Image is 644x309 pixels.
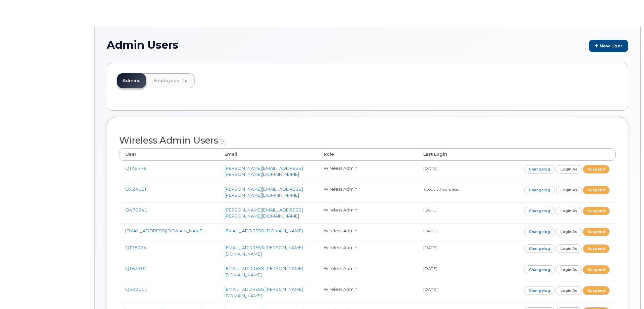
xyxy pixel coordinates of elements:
td: Wireless Admin [318,182,417,202]
td: Wireless Admin [318,261,417,282]
th: User [119,148,218,160]
a: Changelog [524,207,555,215]
a: [PERSON_NAME][EMAIL_ADDRESS][PERSON_NAME][DOMAIN_NAME] [224,207,303,219]
a: Changelog [524,244,555,253]
a: Login as [556,165,582,173]
a: Changelog [524,265,555,274]
a: Suspend [583,207,610,215]
td: Wireless Admin [318,161,417,182]
a: Suspend [583,186,610,194]
a: Changelog [524,186,555,194]
a: [EMAIL_ADDRESS][DOMAIN_NAME] [125,228,204,233]
h1: Admin Users [107,39,628,52]
h2: Wireless Admin Users [119,136,616,146]
a: [EMAIL_ADDRESS][PERSON_NAME][DOMAIN_NAME] [224,266,303,277]
a: Suspend [583,244,610,253]
small: (9) [218,138,226,145]
a: Q502111 [125,286,147,292]
a: Changelog [524,165,555,173]
a: Employees14 [148,73,195,88]
a: QT38024 [125,245,147,250]
a: Login as [556,244,582,253]
td: Wireless Admin [318,282,417,303]
a: Login as [556,286,582,295]
a: Changelog [524,228,555,236]
th: Last Login [417,148,516,160]
small: [DATE] [423,266,437,271]
a: [PERSON_NAME][EMAIL_ADDRESS][PERSON_NAME][DOMAIN_NAME] [224,165,303,177]
a: QTA9776 [125,165,147,171]
small: about 5 hours ago [423,187,459,192]
a: Q470941 [125,207,147,213]
small: [DATE] [423,228,437,233]
a: [EMAIL_ADDRESS][DOMAIN_NAME] [224,228,303,233]
a: [PERSON_NAME][EMAIL_ADDRESS][PERSON_NAME][DOMAIN_NAME] [224,186,303,198]
a: QTB3102 [125,266,147,271]
a: [EMAIL_ADDRESS][PERSON_NAME][DOMAIN_NAME] [224,286,303,298]
a: Login as [556,228,582,236]
small: [DATE] [423,166,437,171]
a: Suspend [583,265,610,274]
td: Wireless Admin [318,223,417,240]
span: 14 [179,78,189,84]
small: [DATE] [423,287,437,292]
small: [DATE] [423,207,437,213]
a: Suspend [583,165,610,173]
a: QXZ4GET [125,186,147,192]
a: Login as [556,265,582,274]
a: New User [589,40,628,52]
small: [DATE] [423,245,437,250]
th: Email [218,148,318,160]
a: Admins [117,73,146,88]
a: Login as [556,207,582,215]
a: Suspend [583,286,610,295]
a: Login as [556,186,582,194]
th: Role [318,148,417,160]
a: Suspend [583,228,610,236]
td: Wireless Admin [318,240,417,261]
a: Changelog [524,286,555,295]
td: Wireless Admin [318,202,417,223]
a: [EMAIL_ADDRESS][PERSON_NAME][DOMAIN_NAME] [224,245,303,257]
